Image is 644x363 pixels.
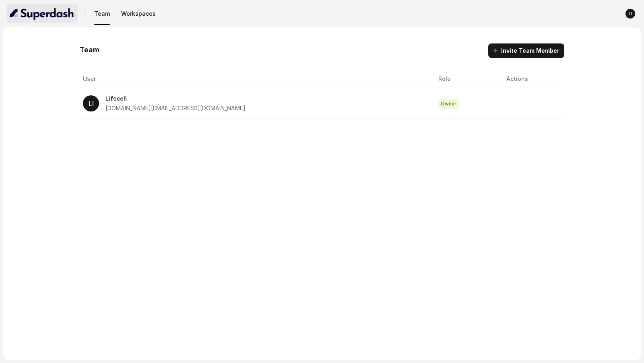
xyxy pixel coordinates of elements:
[105,94,246,103] p: Lifecell
[105,105,246,111] span: [DOMAIN_NAME][EMAIL_ADDRESS][DOMAIN_NAME]
[432,71,500,87] th: Role
[488,43,564,58] button: Invite Team Member
[500,71,564,87] th: Actions
[118,6,159,21] button: Workspaces
[629,11,632,16] text: LI
[80,43,99,56] h1: Team
[89,99,94,108] text: LI
[91,6,113,21] button: Team
[438,99,459,109] span: Owner
[10,7,74,20] img: light.svg
[80,71,431,87] th: User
